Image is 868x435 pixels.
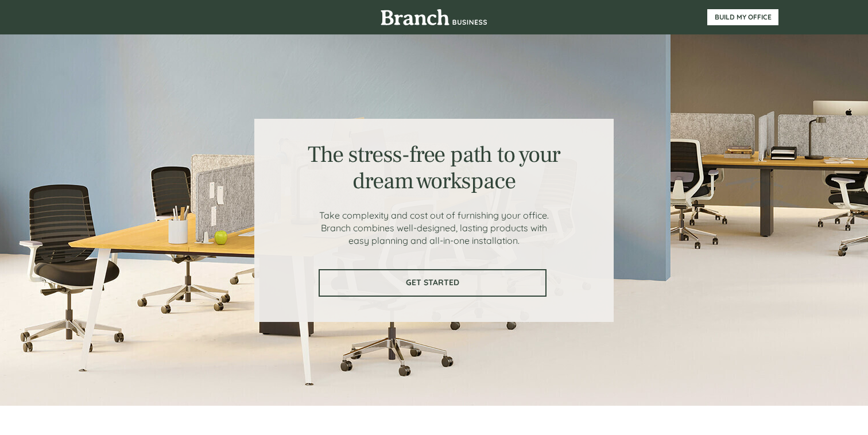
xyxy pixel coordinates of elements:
[320,278,545,288] span: GET STARTED
[319,269,547,297] a: GET STARTED
[707,9,778,25] a: BUILD MY OFFICE
[319,209,549,246] span: Take complexity and cost out of furnishing your office. Branch combines well-designed, lasting pr...
[117,223,177,247] input: Submit
[707,13,778,21] span: BUILD MY OFFICE
[308,140,560,196] span: The stress-free path to your dream workspace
